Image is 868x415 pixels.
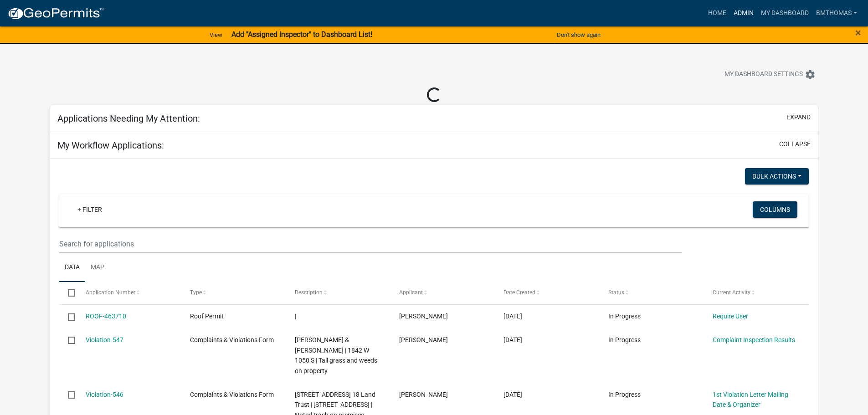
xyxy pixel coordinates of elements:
span: Complaints & Violations Form [190,336,274,343]
datatable-header-cell: Description [286,282,390,304]
a: ROOF-463710 [86,313,126,320]
strong: Add "Assigned Inspector" to Dashboard List! [231,30,372,39]
span: 08/14/2025 [503,313,522,320]
span: My Dashboard Settings [724,69,803,80]
span: Application Number [86,289,135,296]
span: In Progress [608,391,641,398]
datatable-header-cell: Application Number [77,282,181,304]
span: Current Activity [713,289,750,296]
span: 08/13/2025 [503,391,522,398]
button: Close [855,27,861,38]
a: Admin [730,5,757,22]
a: Home [704,5,730,22]
datatable-header-cell: Status [600,282,704,304]
datatable-header-cell: Applicant [390,282,495,304]
span: Dodd, Christopher & Rachel | 1842 W 1050 S | Tall grass and weeds on property [295,336,377,374]
span: | [295,313,296,320]
datatable-header-cell: Select [59,282,77,304]
datatable-header-cell: Current Activity [704,282,808,304]
a: Violation-547 [86,336,123,343]
a: My Dashboard [757,5,812,22]
h5: My Workflow Applications: [57,140,164,151]
span: Applicant [399,289,423,296]
a: Require User [713,313,748,320]
span: × [855,26,861,39]
span: Brooklyn Thomas [399,391,448,398]
a: Data [59,253,85,282]
h5: Applications Needing My Attention: [57,113,200,124]
span: Roof Permit [190,313,224,320]
span: Complaints & Violations Form [190,391,274,398]
input: Search for applications [59,235,681,253]
span: Description [295,289,323,296]
button: collapse [779,139,811,149]
datatable-header-cell: Date Created [495,282,599,304]
span: Brooklyn Thomas [399,336,448,343]
i: settings [805,69,816,80]
a: Violation-546 [86,391,123,398]
button: My Dashboard Settingssettings [717,66,823,83]
button: Bulk Actions [745,168,809,184]
a: bmthomas [812,5,861,22]
a: View [206,27,226,42]
span: Brooklyn Thomas [399,313,448,320]
span: In Progress [608,313,641,320]
button: expand [786,113,811,122]
span: Date Created [503,289,535,296]
button: Columns [753,201,797,218]
datatable-header-cell: Type [181,282,286,304]
span: Status [608,289,624,296]
a: + Filter [70,201,109,218]
span: Type [190,289,202,296]
button: Don't show again [553,27,604,42]
a: Complaint Inspection Results [713,336,795,343]
span: 08/13/2025 [503,336,522,343]
a: 1st Violation Letter Mailing Date & Organizer [713,391,788,409]
a: Map [85,253,110,282]
span: In Progress [608,336,641,343]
